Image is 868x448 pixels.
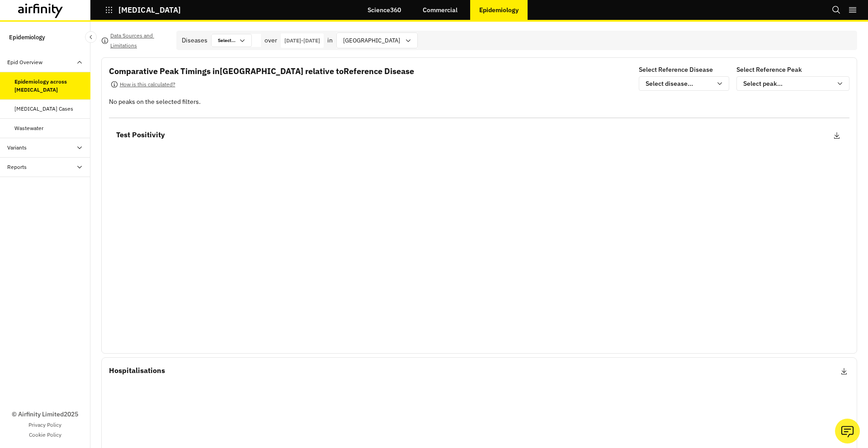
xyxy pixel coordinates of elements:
div: Diseases [182,36,208,45]
p: Hospitalisations [109,365,165,377]
div: [MEDICAL_DATA] Cases [14,105,73,113]
div: Variants [7,144,27,152]
a: Privacy Policy [28,421,61,429]
div: Epidemiology across [MEDICAL_DATA] [14,78,83,94]
button: [MEDICAL_DATA] [105,2,181,18]
p: © Airfinity Limited 2025 [12,410,78,419]
button: Ask our analysts [835,419,860,443]
div: Reports [7,163,27,171]
div: Epid Overview [7,58,42,66]
p: Epidemiology [9,29,45,46]
p: in [327,36,333,45]
p: No peaks on the selected filters. [109,97,849,107]
p: Select Reference Peak [736,65,802,75]
p: Select Reference Disease [639,65,713,75]
p: Comparative Peak Timings in [GEOGRAPHIC_DATA] relative to Reference Disease [109,65,414,77]
div: Wastewater [14,124,43,132]
p: [MEDICAL_DATA] [118,6,181,14]
p: Epidemiology [479,6,519,14]
p: Data Sources and Limitations [110,31,169,51]
p: Test Positivity [116,129,165,141]
a: Cookie Policy [29,431,61,439]
button: Search [832,2,841,18]
button: How is this calculated? [109,77,177,92]
div: Select disease... [646,79,712,89]
button: Close Sidebar [85,31,97,43]
button: Data Sources and Limitations [101,33,169,48]
p: [DATE] - [DATE] [284,37,320,45]
p: How is this calculated? [120,79,175,89]
p: over [264,36,277,45]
